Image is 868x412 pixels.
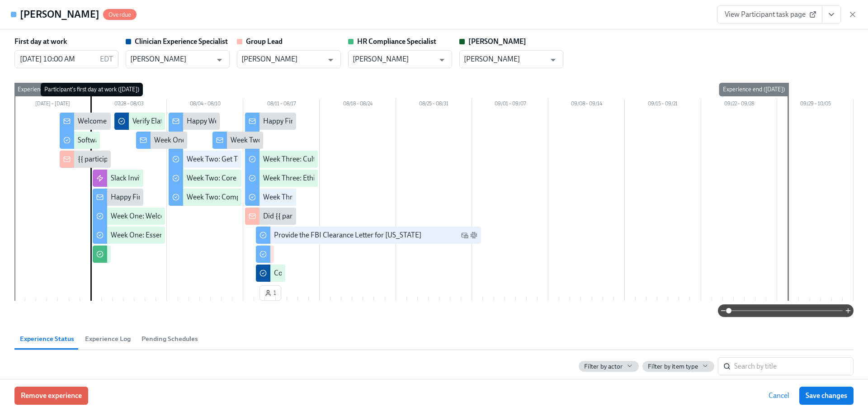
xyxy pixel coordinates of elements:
div: 08/04 – 08/10 [167,99,243,111]
div: Experience end ([DATE]) [719,83,788,96]
div: Happy Final Week of Onboarding! [263,116,368,126]
span: Overdue [103,11,137,18]
button: Open [324,53,338,67]
div: Week Three: Cultural Competence & Special Populations (~3 hours to complete) [263,154,507,164]
button: 1 [259,285,281,301]
input: Search by title [734,357,854,375]
span: Experience Log [85,334,131,344]
span: 1 [264,289,276,298]
button: Open [546,53,560,67]
h4: [PERSON_NAME] [20,8,99,21]
span: Cancel [769,391,789,400]
div: Week Two: Compliance Crisis Response (~1.5 hours to complete) [187,192,384,202]
div: 08/18 – 08/24 [320,99,396,111]
div: Happy Week Two! [187,116,242,126]
svg: Slack [470,232,477,239]
div: Software Set-Up [78,135,127,145]
span: Save changes [806,391,847,400]
div: Week One: Essential Compliance Tasks (~6.5 hours to complete) [111,230,307,240]
span: Pending Schedules [142,334,198,344]
button: Filter by item type [642,361,714,372]
div: Week Two: Get To Know Your Role (~4 hours to complete) [187,154,363,164]
div: Happy First Day! [111,192,162,202]
div: Week Three: Ethics, Conduct, & Legal Responsibilities (~5 hours to complete) [263,173,499,183]
strong: Clinician Experience Specialist [135,37,228,46]
button: Save changes [799,387,854,405]
div: [DATE] – [DATE] [14,99,91,111]
div: Week Two Onboarding Recap! [231,135,324,145]
span: Remove experience [21,391,82,400]
div: Confirm Docebo Completion for {{ participant.fullName }} [274,268,453,278]
span: View Participant task page [725,10,815,19]
span: Filter by item type [648,362,698,371]
div: Welcome To The Charlie Health Team! [78,116,195,126]
button: Open [435,53,449,67]
div: 09/08 – 09/14 [548,99,625,111]
div: Week Three: Final Onboarding Tasks (~1.5 hours to complete) [263,192,452,202]
button: View task page [822,5,841,24]
div: Provide the FBI Clearance Letter for [US_STATE] [274,230,421,240]
a: View Participant task page [717,5,822,24]
div: 09/01 – 09/07 [472,99,548,111]
div: 07/28 – 08/03 [91,99,167,111]
div: Slack Invites [111,173,148,183]
strong: HR Compliance Specialist [357,37,436,46]
div: Did {{ participant.fullName }} Schedule A Meet & Greet? [263,211,434,221]
div: {{ participant.fullName }} has started onboarding [78,154,229,164]
p: EDT [100,54,113,64]
div: Week One Onboarding Recap! [154,135,248,145]
div: Week Two: Core Processes (~1.25 hours to complete) [187,173,348,183]
div: Participant's first day at work ([DATE]) [41,83,143,96]
button: Filter by actor [579,361,639,372]
strong: [PERSON_NAME] [468,37,526,46]
div: 08/11 – 08/17 [243,99,320,111]
div: 09/29 – 10/05 [777,99,854,111]
div: Week One: Welcome To Charlie Health Tasks! (~3 hours to complete) [111,211,320,221]
button: Cancel [762,387,796,405]
div: 09/22 – 09/28 [701,99,778,111]
button: Remove experience [14,387,88,405]
div: 09/15 – 09/21 [625,99,701,111]
button: Open [212,53,226,67]
label: First day at work [14,37,67,47]
strong: Group Lead [246,37,283,46]
svg: Work Email [461,232,468,239]
div: 08/25 – 08/31 [396,99,472,111]
div: Verify Elation for {{ participant.fullName }} [132,116,262,126]
span: Filter by actor [584,362,623,371]
span: Experience Status [20,334,74,344]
